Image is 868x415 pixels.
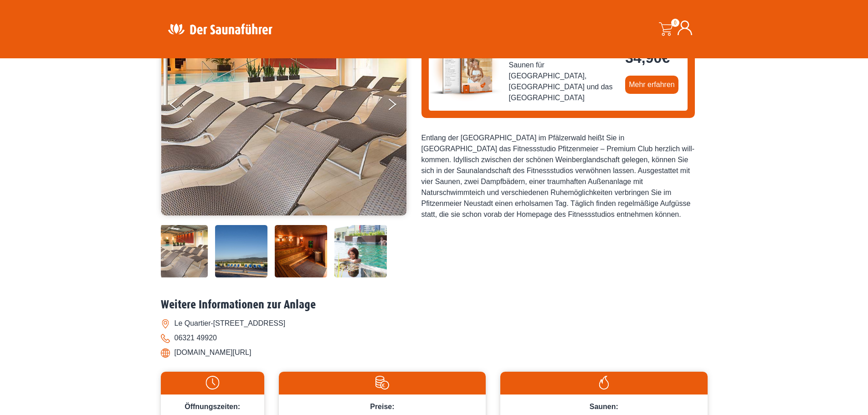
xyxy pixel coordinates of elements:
button: Next [387,95,410,118]
li: [DOMAIN_NAME][URL] [161,345,708,360]
img: Flamme-weiss.svg [505,376,703,389]
span: Öffnungszeiten: [185,403,240,410]
span: 0 [671,19,679,27]
li: 06321 49920 [161,331,708,345]
button: Previous [170,95,193,118]
span: Saunaführer Südwest 2025/2026 - mit mehr als 60 der beliebtesten Saunen für [GEOGRAPHIC_DATA], [G... [509,38,618,103]
img: der-saunafuehrer-2025-suedwest.jpg [429,31,502,103]
img: Preise-weiss.svg [283,376,481,389]
img: Uhr-weiss.svg [165,376,260,389]
h2: Weitere Informationen zur Anlage [161,298,708,312]
li: Le Quartier-[STREET_ADDRESS] [161,316,708,331]
a: Mehr erfahren [625,76,678,94]
span: Saunen: [590,403,618,410]
div: Entlang der [GEOGRAPHIC_DATA] im Pfälzerwald heißt Sie in [GEOGRAPHIC_DATA] das Fitnessstudio Pfi... [421,133,695,220]
span: Preise: [370,403,394,410]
